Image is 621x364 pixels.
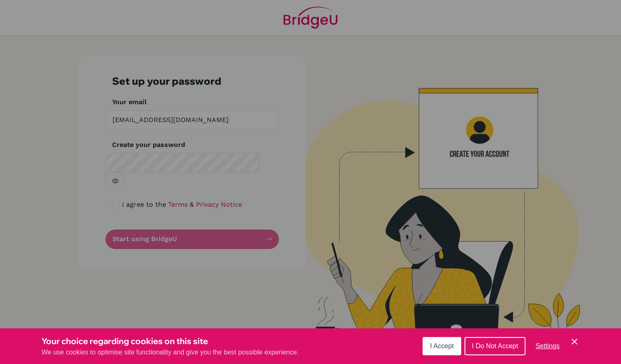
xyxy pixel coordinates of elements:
span: Settings [535,342,560,349]
span: I Do Not Accept [472,342,518,349]
button: I Do Not Accept [465,337,526,355]
p: We use cookies to optimise site functionality and give you the best possible experience. [42,347,299,357]
button: I Accept [423,337,461,355]
h3: Your choice regarding cookies on this site [42,335,299,347]
button: Save and close [570,337,579,347]
button: Settings [529,338,566,354]
span: I Accept [430,342,454,349]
